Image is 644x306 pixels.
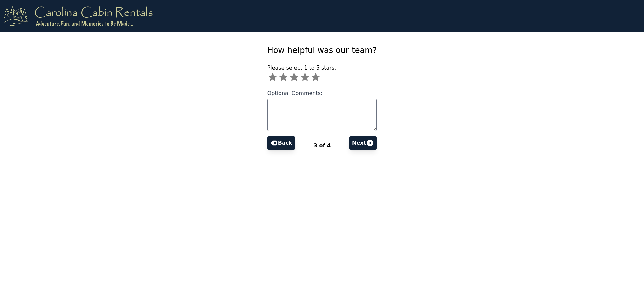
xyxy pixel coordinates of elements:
[267,46,377,55] span: How helpful was our team?
[267,64,377,72] p: Please select 1 to 5 stars.
[267,136,295,150] button: Back
[267,90,323,96] span: Optional Comments:
[314,142,331,149] span: 3 of 4
[267,99,377,131] textarea: Optional Comments:
[4,5,153,26] img: logo.png
[349,136,377,150] button: Next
